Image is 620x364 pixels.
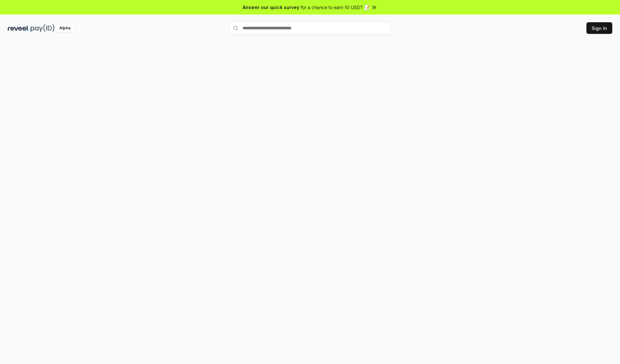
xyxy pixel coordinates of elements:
img: reveel_dark [8,24,29,32]
button: Sign In [586,22,612,34]
img: pay_id [31,24,55,32]
span: for a chance to earn 10 USDT 📝 [301,4,370,11]
div: Alpha [56,24,74,32]
span: Answer our quick survey [243,4,299,11]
